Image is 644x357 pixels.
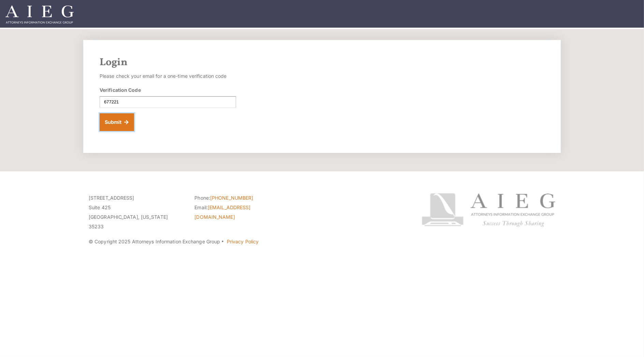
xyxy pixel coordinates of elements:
label: Verification Code [100,86,141,94]
img: Attorneys Information Exchange Group logo [422,193,555,227]
li: Phone: [194,193,290,203]
p: [STREET_ADDRESS] Suite 425 [GEOGRAPHIC_DATA], [US_STATE] 35233 [89,193,184,231]
button: Submit [100,113,134,131]
span: · [221,241,224,245]
a: Privacy Policy [227,239,259,244]
p: © Copyright 2025 Attorneys Information Exchange Group [89,237,396,246]
img: Attorneys Information Exchange Group [5,5,74,24]
h2: Login [100,56,544,69]
li: Email: [194,203,290,222]
a: [EMAIL_ADDRESS][DOMAIN_NAME] [194,204,250,220]
a: [PHONE_NUMBER] [210,195,253,201]
p: Please check your email for a one-time verification code [100,71,236,81]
